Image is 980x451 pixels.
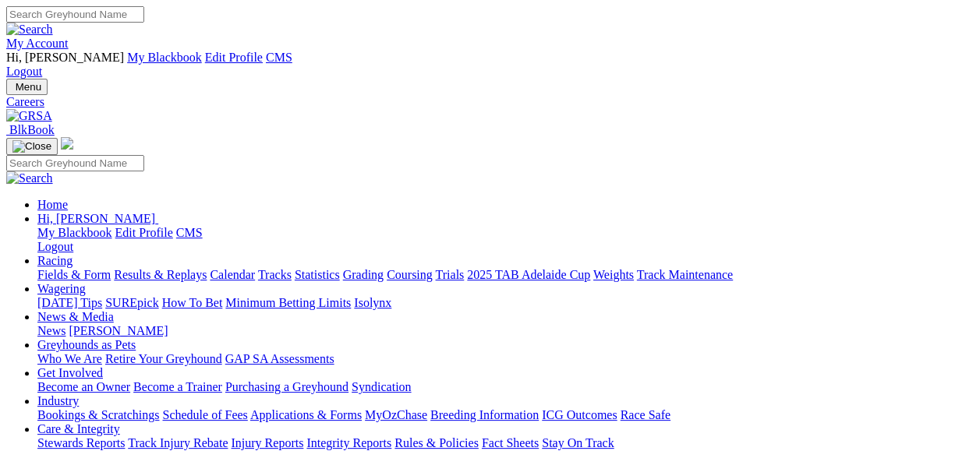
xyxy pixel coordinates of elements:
a: Careers [6,95,974,109]
div: Greyhounds as Pets [37,352,974,366]
span: BlkBook [9,123,55,136]
a: Trials [435,268,464,281]
a: My Blackbook [127,51,202,64]
a: [PERSON_NAME] [69,324,168,337]
a: BlkBook [6,123,55,136]
a: Logout [37,240,73,253]
a: Stay On Track [542,436,614,449]
a: Statistics [295,268,340,281]
div: Industry [37,408,974,422]
a: MyOzChase [365,408,427,421]
input: Search [6,155,144,171]
button: Toggle navigation [6,79,48,95]
a: Who We Are [37,352,102,365]
a: Track Injury Rebate [128,436,228,449]
img: GRSA [6,109,52,123]
a: News & Media [37,310,114,323]
a: Fact Sheets [482,436,539,449]
a: 2025 TAB Adelaide Cup [467,268,590,281]
a: Retire Your Greyhound [105,352,222,365]
a: Become a Trainer [133,380,222,393]
a: Breeding Information [430,408,539,421]
a: CMS [266,51,292,64]
a: Weights [593,268,634,281]
a: CMS [176,226,203,239]
input: Search [6,6,144,23]
span: Hi, [PERSON_NAME] [6,51,124,64]
div: My Account [6,51,974,79]
a: SUREpick [105,296,158,309]
a: Home [37,198,68,211]
a: Fields & Form [37,268,111,281]
a: How To Bet [162,296,223,309]
a: News [37,324,65,337]
a: Track Maintenance [637,268,733,281]
div: Get Involved [37,380,974,394]
span: Menu [16,81,41,93]
img: logo-grsa-white.png [61,137,73,150]
img: Search [6,23,53,37]
a: Grading [343,268,384,281]
a: Edit Profile [205,51,263,64]
a: Rules & Policies [394,436,479,449]
a: Tracks [258,268,292,281]
a: Get Involved [37,366,103,379]
a: Injury Reports [231,436,303,449]
a: Bookings & Scratchings [37,408,159,421]
a: Minimum Betting Limits [225,296,351,309]
div: Racing [37,268,974,282]
a: Calendar [210,268,255,281]
a: Become an Owner [37,380,130,393]
a: My Blackbook [37,226,112,239]
a: Wagering [37,282,86,295]
a: Isolynx [354,296,391,309]
a: Integrity Reports [306,436,391,449]
img: Search [6,171,53,185]
a: Care & Integrity [37,422,120,435]
a: GAP SA Assessments [225,352,334,365]
a: Hi, [PERSON_NAME] [37,212,158,225]
a: My Account [6,37,69,50]
a: Edit Profile [115,226,173,239]
img: Close [12,140,51,153]
div: Care & Integrity [37,436,974,450]
a: Stewards Reports [37,436,125,449]
a: Racing [37,254,73,267]
a: Results & Replays [114,268,207,281]
div: Wagering [37,296,974,310]
a: ICG Outcomes [542,408,617,421]
a: Schedule of Fees [162,408,247,421]
a: Applications & Forms [250,408,362,421]
a: Greyhounds as Pets [37,338,136,351]
a: Purchasing a Greyhound [225,380,348,393]
a: [DATE] Tips [37,296,102,309]
a: Coursing [387,268,433,281]
div: News & Media [37,324,974,338]
button: Toggle navigation [6,138,58,155]
a: Logout [6,65,42,78]
div: Hi, [PERSON_NAME] [37,226,974,254]
span: Hi, [PERSON_NAME] [37,212,155,225]
a: Syndication [352,380,411,393]
a: Industry [37,394,79,407]
a: Race Safe [620,408,670,421]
